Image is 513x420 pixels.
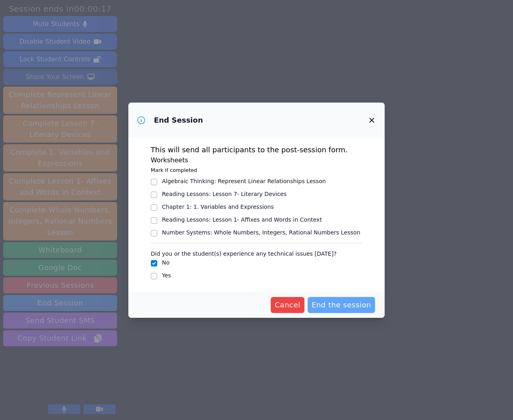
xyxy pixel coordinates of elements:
[162,216,322,224] div: Reading Lessons : Lesson 1- Affixes and Words in Context
[162,203,274,211] div: Chapter 1 : 1. Variables and Expressions
[151,167,197,173] small: Mark if completed
[275,299,300,311] span: Cancel
[162,190,287,198] div: Reading Lessons : Lesson 7- Literary Devices
[162,259,170,266] label: No
[162,228,361,236] div: Number Systems : Whole Numbers, Integers, Rational Numbers Lesson
[151,155,363,165] h3: Worksheets
[162,177,326,185] div: Algebraic Thinking : Represent Linear Relationships Lesson
[154,115,203,125] h3: End Session
[151,246,337,258] legend: Did you or the student(s) experience any technical issues [DATE]?
[312,299,371,311] span: End the session
[162,272,171,279] label: Yes
[308,297,375,313] button: End the session
[151,144,363,155] p: This will send all participants to the post-session form.
[271,297,304,313] button: Cancel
